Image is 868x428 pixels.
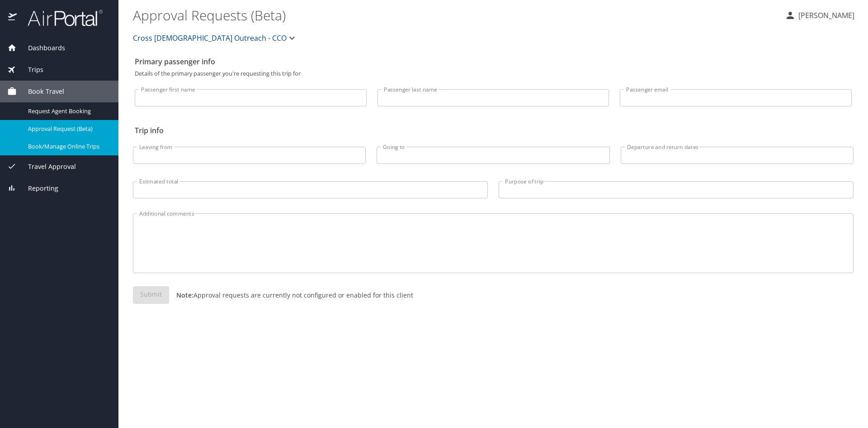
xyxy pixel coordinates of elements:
img: icon-airportal.png [8,9,18,27]
span: Book Travel [17,87,64,96]
span: Book/Manage Online Trips [28,142,108,151]
strong: Note: [176,291,193,299]
button: [PERSON_NAME] [781,7,858,24]
span: Trips [17,65,43,75]
p: Approval requests are currently not configured or enabled for this client [169,290,413,300]
span: Request Agent Booking [28,107,108,115]
span: Dashboards [17,43,65,53]
h2: Trip info [135,123,852,138]
p: Details of the primary passenger you're requesting this trip for [135,71,852,77]
img: airportal-logo.png [18,9,103,27]
button: Cross [DEMOGRAPHIC_DATA] Outreach - CCO [129,29,301,47]
span: Travel Approval [17,162,76,172]
p: [PERSON_NAME] [796,10,854,21]
h2: Primary passenger info [135,54,852,69]
span: Reporting [17,183,58,193]
span: Cross [DEMOGRAPHIC_DATA] Outreach - CCO [133,32,287,44]
span: Approval Request (Beta) [28,125,108,133]
h1: Approval Requests (Beta) [133,1,778,29]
